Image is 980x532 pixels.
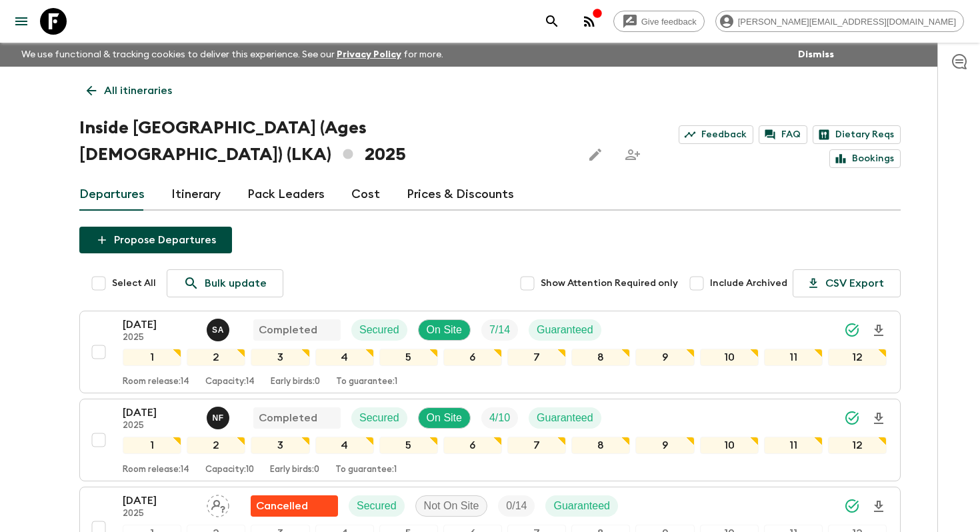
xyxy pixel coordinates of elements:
[79,115,571,168] h1: Inside [GEOGRAPHIC_DATA] (Ages [DEMOGRAPHIC_DATA]) (LKA) 2025
[813,125,901,144] a: Dietary Reqs
[359,322,399,338] p: Secured
[764,437,823,454] div: 11
[571,349,630,366] div: 8
[259,410,317,426] p: Completed
[582,141,609,168] button: Edit this itinerary
[187,437,245,454] div: 2
[123,377,189,387] p: Room release: 14
[315,349,374,366] div: 4
[123,405,196,421] p: [DATE]
[829,149,901,168] a: Bookings
[507,437,566,454] div: 7
[337,50,401,59] a: Privacy Policy
[335,465,397,475] p: To guarantee: 1
[710,277,787,290] span: Include Archived
[418,319,471,341] div: On Site
[251,437,309,454] div: 3
[379,349,438,366] div: 5
[507,349,566,366] div: 7
[844,322,860,338] svg: Synced Successfully
[844,410,860,426] svg: Synced Successfully
[537,410,593,426] p: Guaranteed
[79,399,901,481] button: [DATE]2025Niruth FernandoCompletedSecuredOn SiteTrip FillGuaranteed123456789101112Room release:14...
[715,11,964,32] div: [PERSON_NAME][EMAIL_ADDRESS][DOMAIN_NAME]
[443,437,502,454] div: 6
[731,17,963,27] span: [PERSON_NAME][EMAIL_ADDRESS][DOMAIN_NAME]
[123,349,181,366] div: 1
[270,465,319,475] p: Early birds: 0
[123,465,189,475] p: Room release: 14
[427,322,462,338] p: On Site
[207,499,229,509] span: Assign pack leader
[418,407,471,429] div: On Site
[634,17,704,27] span: Give feedback
[171,179,221,211] a: Itinerary
[871,499,887,515] svg: Download Onboarding
[871,323,887,339] svg: Download Onboarding
[700,349,759,366] div: 10
[424,498,479,514] p: Not On Site
[205,275,267,291] p: Bulk update
[123,509,196,519] p: 2025
[271,377,320,387] p: Early birds: 0
[251,495,338,517] div: Flash Pack cancellation
[205,377,255,387] p: Capacity: 14
[700,437,759,454] div: 10
[553,498,610,514] p: Guaranteed
[16,43,449,67] p: We use functional & tracking cookies to deliver this experience. See our for more.
[541,277,678,290] span: Show Attention Required only
[167,269,283,297] a: Bulk update
[539,8,565,35] button: search adventures
[79,311,901,393] button: [DATE]2025Suren AbeykoonCompletedSecuredOn SiteTrip FillGuaranteed123456789101112Room release:14C...
[635,437,694,454] div: 9
[793,269,901,297] button: CSV Export
[635,349,694,366] div: 9
[351,319,407,341] div: Secured
[427,410,462,426] p: On Site
[351,407,407,429] div: Secured
[247,179,325,211] a: Pack Leaders
[828,437,887,454] div: 12
[123,493,196,509] p: [DATE]
[123,333,196,343] p: 2025
[571,437,630,454] div: 8
[357,498,397,514] p: Secured
[112,277,156,290] span: Select All
[79,179,145,211] a: Departures
[613,11,705,32] a: Give feedback
[205,465,254,475] p: Capacity: 10
[351,179,380,211] a: Cost
[256,498,308,514] p: Cancelled
[104,83,172,99] p: All itineraries
[123,437,181,454] div: 1
[489,410,510,426] p: 4 / 10
[187,349,245,366] div: 2
[251,349,309,366] div: 3
[349,495,405,517] div: Secured
[407,179,514,211] a: Prices & Discounts
[207,323,232,333] span: Suren Abeykoon
[359,410,399,426] p: Secured
[481,407,518,429] div: Trip Fill
[8,8,35,35] button: menu
[481,319,518,341] div: Trip Fill
[828,349,887,366] div: 12
[123,421,196,431] p: 2025
[844,498,860,514] svg: Synced Successfully
[415,495,488,517] div: Not On Site
[871,411,887,427] svg: Download Onboarding
[498,495,535,517] div: Trip Fill
[619,141,646,168] span: Share this itinerary
[537,322,593,338] p: Guaranteed
[79,77,179,104] a: All itineraries
[315,437,374,454] div: 4
[759,125,807,144] a: FAQ
[506,498,527,514] p: 0 / 14
[443,349,502,366] div: 6
[336,377,397,387] p: To guarantee: 1
[489,322,510,338] p: 7 / 14
[207,411,232,421] span: Niruth Fernando
[679,125,753,144] a: Feedback
[764,349,823,366] div: 11
[79,227,232,253] button: Propose Departures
